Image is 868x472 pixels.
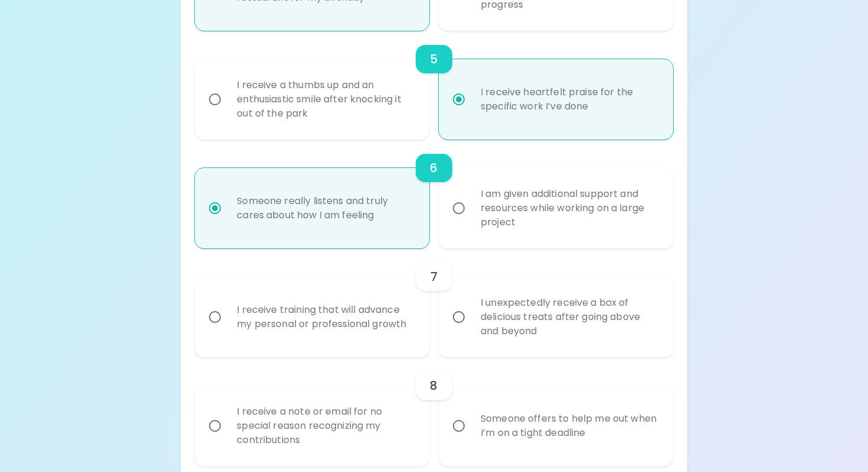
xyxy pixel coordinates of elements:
div: I am given additional support and resources while working on a large project [471,173,667,244]
div: choice-group-check [195,140,673,248]
div: Someone offers to help me out when I’m on a tight deadline [471,397,667,454]
div: I receive a thumbs up and an enthusiastic smile after knocking it out of the park [227,64,423,135]
h6: 6 [430,159,438,177]
div: choice-group-check [195,31,673,140]
div: I receive a note or email for no special reason recognizing my contributions [227,390,423,461]
h6: 8 [430,376,438,395]
div: choice-group-check [195,357,673,466]
div: I unexpectedly receive a box of delicious treats after going above and beyond [471,282,667,353]
div: Someone really listens and truly cares about how I am feeling [227,180,423,237]
div: I receive training that will advance my personal or professional growth [227,289,423,345]
h6: 5 [430,50,438,69]
div: I receive heartfelt praise for the specific work I’ve done [471,71,667,128]
h6: 7 [430,267,438,286]
div: choice-group-check [195,248,673,357]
